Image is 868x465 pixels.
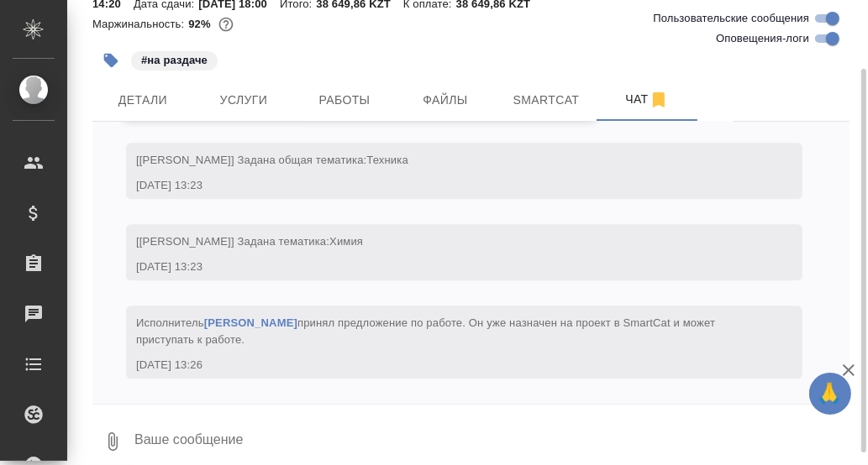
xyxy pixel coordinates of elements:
a: [PERSON_NAME] [204,316,297,329]
span: Детали [103,90,183,111]
p: #на раздаче [141,52,208,69]
p: 92% [188,18,214,30]
div: [DATE] 13:26 [136,357,744,374]
span: Работы [304,90,385,111]
span: Услуги [203,90,284,111]
span: Пользовательские сообщения [653,10,809,27]
span: 🙏 [816,376,844,411]
span: на раздаче [129,52,219,66]
span: Техника [366,154,408,166]
span: [[PERSON_NAME]] Задана тематика: [136,235,363,248]
span: Исполнитель принял предложение по работе . Он уже назначен на проект в SmartCat и может приступат... [136,316,718,346]
span: Чат [607,89,687,110]
span: Химия [329,235,363,248]
button: 🙏 [809,373,851,415]
button: 0.00 KZT; 388.80 RUB; [215,13,237,35]
button: Добавить тэг [92,42,129,79]
p: Маржинальность: [92,18,188,30]
span: Smartcat [506,90,587,111]
span: [[PERSON_NAME]] Задана общая тематика: [136,154,408,166]
div: [DATE] 13:23 [136,177,744,194]
span: Оповещения-логи [716,30,809,47]
span: Файлы [405,90,486,111]
svg: Отписаться [649,90,669,110]
div: [DATE] 13:23 [136,259,744,275]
